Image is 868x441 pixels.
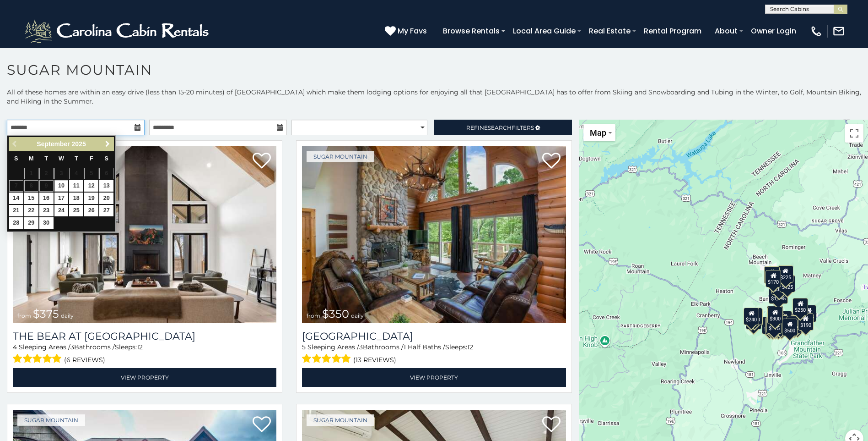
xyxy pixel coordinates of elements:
[13,146,276,323] img: The Bear At Sugar Mountain
[782,319,798,336] div: $500
[542,152,561,171] a: Add to favorites
[778,265,793,283] div: $225
[39,193,54,204] a: 16
[99,180,113,192] a: 13
[746,23,801,39] a: Owner Login
[17,414,85,426] a: Sugar Mountain
[37,140,70,148] span: September
[13,368,276,387] a: View Property
[302,368,566,387] a: View Property
[99,193,113,204] a: 20
[61,312,74,319] span: daily
[24,217,38,229] a: 29
[302,330,566,342] a: [GEOGRAPHIC_DATA]
[54,205,69,216] a: 24
[307,312,320,319] span: from
[767,307,783,324] div: $300
[13,330,276,342] a: The Bear At [GEOGRAPHIC_DATA]
[434,120,571,135] a: RefineSearchFilters
[23,17,213,45] img: White-1-2.png
[44,155,48,162] span: Tuesday
[780,275,795,292] div: $125
[13,146,276,323] a: The Bear At Sugar Mountain from $375 daily
[583,124,615,141] button: Change map style
[70,343,74,351] span: 3
[24,205,38,216] a: 22
[639,23,706,39] a: Rental Program
[385,25,429,37] a: My Favs
[137,343,143,351] span: 12
[467,343,473,351] span: 12
[84,205,98,216] a: 26
[798,313,814,331] div: $190
[769,287,788,304] div: $1,095
[832,25,845,38] img: mail-regular-white.png
[398,25,427,37] span: My Favs
[75,155,78,162] span: Thursday
[302,146,566,323] a: Grouse Moor Lodge from $350 daily
[9,193,23,204] a: 14
[69,180,83,192] a: 11
[99,205,113,216] a: 27
[584,23,635,39] a: Real Estate
[105,155,108,162] span: Saturday
[765,317,781,335] div: $155
[801,305,816,322] div: $155
[322,307,349,320] span: $350
[253,152,271,171] a: Add to favorites
[542,415,561,435] a: Add to favorites
[845,124,863,143] button: Toggle fullscreen view
[90,155,93,162] span: Friday
[438,23,504,39] a: Browse Rentals
[24,193,38,204] a: 15
[307,151,374,162] a: Sugar Mountain
[29,155,34,162] span: Monday
[13,342,276,366] div: Sleeping Areas / Bathrooms / Sleeps:
[302,330,566,342] h3: Grouse Moor Lodge
[13,343,17,351] span: 4
[59,155,64,162] span: Wednesday
[710,23,742,39] a: About
[14,155,18,162] span: Sunday
[488,124,512,131] span: Search
[104,140,111,148] span: Next
[84,193,98,204] a: 19
[810,25,823,38] img: phone-regular-white.png
[353,354,396,366] span: (13 reviews)
[776,311,792,328] div: $200
[102,138,113,150] a: Next
[793,298,808,315] div: $250
[69,193,83,204] a: 18
[39,217,54,229] a: 30
[302,146,566,323] img: Grouse Moor Lodge
[590,128,606,138] span: Map
[768,306,783,323] div: $265
[302,342,566,366] div: Sleeping Areas / Bathrooms / Sleeps:
[54,180,69,192] a: 10
[54,193,69,204] a: 17
[39,205,54,216] a: 23
[17,312,31,319] span: from
[33,307,59,320] span: $375
[84,180,98,192] a: 12
[359,343,363,351] span: 3
[508,23,580,39] a: Local Area Guide
[302,343,306,351] span: 5
[9,205,23,216] a: 21
[307,414,374,426] a: Sugar Mountain
[744,308,759,325] div: $240
[9,217,23,229] a: 28
[767,306,782,323] div: $190
[253,415,271,435] a: Add to favorites
[69,205,83,216] a: 25
[766,316,782,334] div: $175
[466,124,534,131] span: Refine Filters
[766,270,781,287] div: $170
[787,316,802,333] div: $195
[404,343,445,351] span: 1 Half Baths /
[351,312,364,319] span: daily
[64,354,105,366] span: (6 reviews)
[764,266,780,284] div: $240
[72,140,86,148] span: 2025
[13,330,276,342] h3: The Bear At Sugar Mountain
